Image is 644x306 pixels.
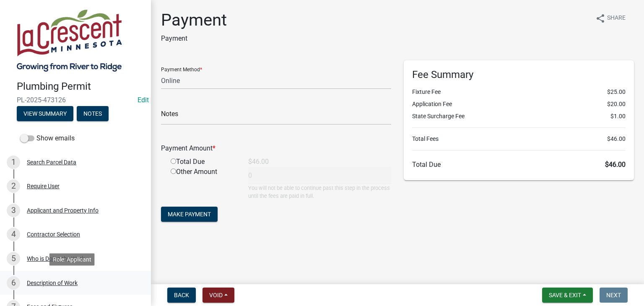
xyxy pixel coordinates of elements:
[549,292,581,298] span: Save & Exit
[7,179,20,193] div: 2
[161,34,227,44] p: Payment
[17,80,144,93] h4: Plumbing Permit
[607,135,626,143] span: $46.00
[600,288,628,303] button: Next
[412,112,626,121] li: State Surcharge Fee
[209,292,223,298] span: Void
[7,156,20,169] div: 1
[161,10,227,30] h1: Payment
[164,167,242,200] div: Other Amount
[7,252,20,265] div: 5
[174,292,189,298] span: Back
[27,207,99,213] div: Applicant and Property Info
[17,96,134,104] span: PL-2025-473126
[610,112,626,121] span: $1.00
[412,161,626,169] h6: Total Due
[27,256,85,262] div: Who is Doing the Work
[203,288,234,303] button: Void
[606,292,621,298] span: Next
[27,159,76,165] div: Search Parcel Data
[17,111,73,117] wm-modal-confirm: Summary
[27,183,60,189] div: Require User
[589,10,632,26] button: shareShare
[7,276,20,290] div: 6
[164,157,242,167] div: Total Due
[7,228,20,241] div: 4
[17,106,73,121] button: View Summary
[7,204,20,217] div: 3
[20,133,75,143] label: Show emails
[168,211,211,218] span: Make Payment
[412,100,626,109] li: Application Fee
[412,88,626,96] li: Fixture Fee
[542,288,593,303] button: Save & Exit
[17,9,122,72] img: City of La Crescent, Minnesota
[605,161,626,169] span: $46.00
[412,135,626,143] li: Total Fees
[412,69,626,81] h6: Fee Summary
[155,143,397,153] div: Payment Amount
[77,106,109,121] button: Notes
[27,280,78,286] div: Description of Work
[607,13,626,23] span: Share
[167,288,196,303] button: Back
[607,88,626,96] span: $25.00
[595,13,605,23] i: share
[138,96,149,104] a: Edit
[77,111,109,117] wm-modal-confirm: Notes
[49,253,95,265] div: Role: Applicant
[27,231,80,237] div: Contractor Selection
[161,207,218,222] button: Make Payment
[138,96,149,104] wm-modal-confirm: Edit Application Number
[607,100,626,109] span: $20.00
